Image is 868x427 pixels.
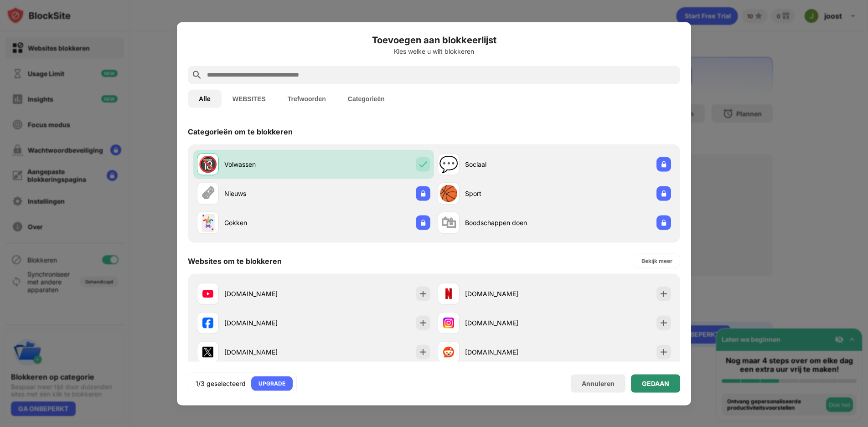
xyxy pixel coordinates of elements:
div: Gokken [224,218,314,227]
div: GEDAAN [642,380,669,387]
div: [DOMAIN_NAME] [465,347,554,357]
div: Categorieën om te blokkeren [188,127,293,136]
div: 1/3 geselecteerd [196,379,246,388]
h6: Toevoegen aan blokkeerlijst [188,33,680,46]
div: [DOMAIN_NAME] [465,318,554,328]
img: search.svg [191,69,202,80]
div: Sociaal [465,159,554,169]
button: Alle [188,89,222,108]
div: Boodschappen doen [465,218,554,227]
div: Nieuws [224,189,314,198]
div: [DOMAIN_NAME] [224,289,314,298]
button: WEBSITES [222,89,277,108]
div: Bekijk meer [641,256,672,265]
div: Volwassen [224,159,314,169]
img: favicons [202,317,213,328]
div: Kies welke u wilt blokkeren [188,47,680,55]
button: Trefwoorden [277,89,337,108]
div: [DOMAIN_NAME] [465,289,554,298]
div: 🃏 [198,213,217,232]
img: favicons [443,317,454,328]
div: 🏀 [439,184,458,203]
div: Websites om te blokkeren [188,256,282,265]
img: favicons [202,346,213,357]
img: favicons [443,288,454,299]
div: 🛍 [441,213,456,232]
div: 💬 [439,155,458,174]
img: favicons [443,346,454,357]
div: 🔞 [198,155,217,174]
div: 🗞 [200,184,216,203]
div: Annuleren [582,380,615,387]
div: [DOMAIN_NAME] [224,318,314,328]
div: UPGRADE [258,379,285,388]
div: Sport [465,189,554,198]
div: [DOMAIN_NAME] [224,347,314,357]
button: Categorieën [337,89,396,108]
img: favicons [202,288,213,299]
